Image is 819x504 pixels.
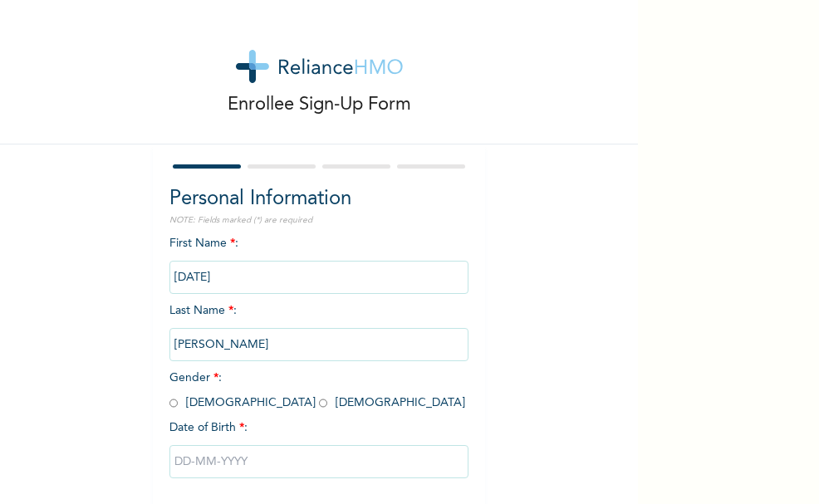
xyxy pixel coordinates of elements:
[169,237,468,283] span: First Name :
[228,91,411,119] p: Enrollee Sign-Up Form
[169,214,468,227] p: NOTE: Fields marked (*) are required
[169,445,468,478] input: DD-MM-YYYY
[169,419,248,437] span: Date of Birth :
[169,328,468,361] input: Enter your last name
[169,261,468,294] input: Enter your first name
[169,372,465,409] span: Gender : [DEMOGRAPHIC_DATA] [DEMOGRAPHIC_DATA]
[236,50,403,83] img: logo
[169,184,468,214] h2: Personal Information
[169,305,468,350] span: Last Name :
